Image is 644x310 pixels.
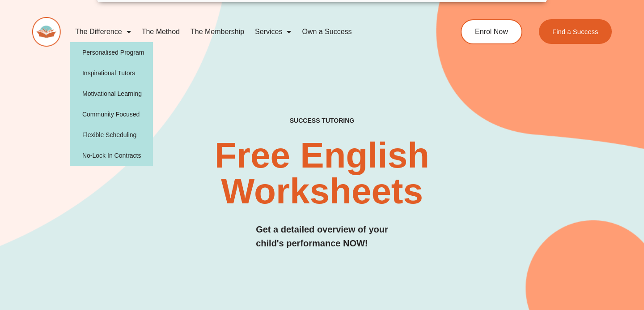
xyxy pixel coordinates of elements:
a: Motivational Learning [70,83,153,104]
h2: Free English Worksheets​ [131,138,513,209]
a: Community Focused [70,104,153,125]
ul: The Difference [70,42,153,166]
a: Personalised Program [70,42,153,63]
a: The Membership [185,22,250,42]
a: Enrol Now [461,19,522,44]
a: Flexible Scheduling [70,125,153,145]
a: Services [250,22,297,42]
a: The Difference [70,22,136,42]
nav: Menu [70,22,428,42]
iframe: Chat Widget [491,209,644,310]
h3: Get a detailed overview of your child's performance NOW! [256,223,388,250]
span: Enrol Now [475,28,508,35]
span: Find a Success [552,28,598,35]
a: Own a Success [297,22,357,42]
a: No-Lock In Contracts [70,145,153,166]
a: Inspirational Tutors [70,63,153,83]
h4: SUCCESS TUTORING​ [236,117,408,125]
a: The Method [136,22,185,42]
a: Find a Success [539,19,612,44]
